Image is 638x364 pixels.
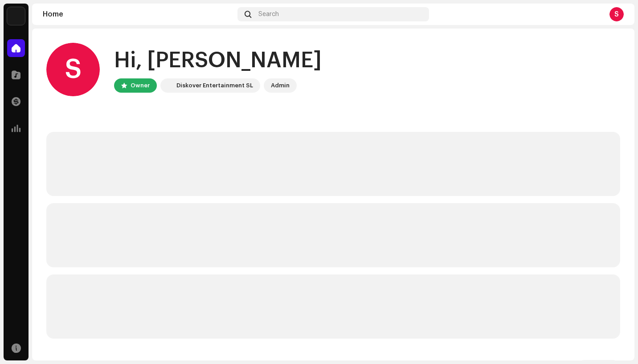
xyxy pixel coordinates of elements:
[609,7,624,21] div: S
[7,7,25,25] img: 297a105e-aa6c-4183-9ff4-27133c00f2e2
[162,80,173,91] img: 297a105e-aa6c-4183-9ff4-27133c00f2e2
[46,43,100,96] div: S
[271,80,290,91] div: Admin
[43,11,234,18] div: Home
[114,46,322,75] div: Hi, [PERSON_NAME]
[258,11,279,18] span: Search
[131,80,150,91] div: Owner
[176,80,253,91] div: Diskover Entertainment SL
